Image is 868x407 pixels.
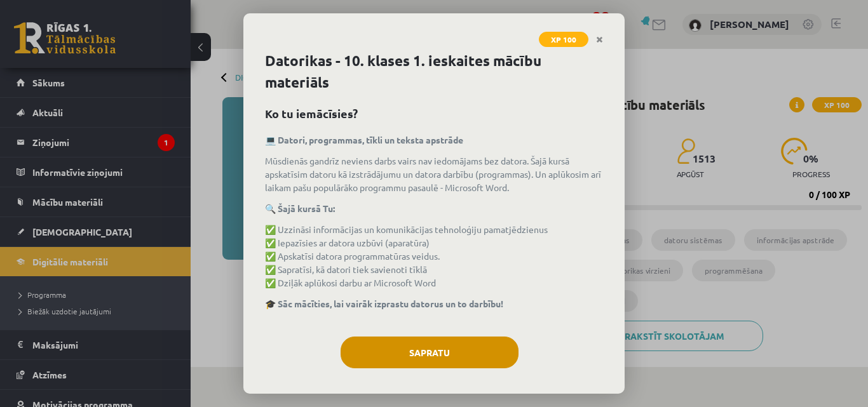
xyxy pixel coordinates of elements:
[265,223,603,290] p: ✅ Uzzināsi informācijas un komunikācijas tehnoloģiju pamatjēdzienus ✅ Iepazīsies ar datora uzbūvi...
[588,27,611,52] a: Close
[341,337,519,368] button: Sapratu
[278,134,463,145] b: Datori, programmas, tīkli un teksta apstrāde
[265,105,603,122] h2: Ko tu iemācīsies?
[265,50,603,93] h1: Datorikas - 10. klases 1. ieskaites mācību materiāls
[539,32,588,47] span: XP 100
[265,154,603,194] p: Mūsdienās gandrīz neviens darbs vairs nav iedomājams bez datora. Šajā kursā apskatīsim datoru kā ...
[265,134,276,145] a: 💻
[265,203,335,214] strong: 🔍 Šajā kursā Tu:
[265,298,503,309] strong: 🎓 Sāc mācīties, lai vairāk izprastu datorus un to darbību!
